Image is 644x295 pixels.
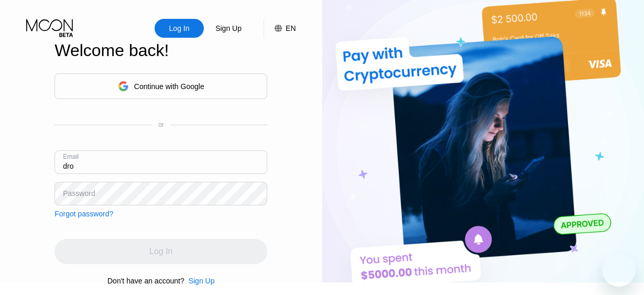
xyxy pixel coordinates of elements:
div: Log In [168,23,191,34]
div: Welcome back! [54,41,267,60]
iframe: Button to launch messaging window [602,253,636,287]
div: Forgot password? [54,210,113,218]
div: Log In [155,19,204,38]
div: Email [63,153,79,160]
div: EN [264,19,296,38]
div: EN [286,24,296,32]
div: Continue with Google [134,82,204,91]
div: Sign Up [214,23,243,34]
div: Sign Up [189,277,215,285]
div: or [158,121,164,128]
div: Password [63,189,95,198]
div: Continue with Google [54,73,267,99]
div: Don't have an account? [107,277,184,285]
div: Sign Up [184,277,215,285]
div: Sign Up [204,19,253,38]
